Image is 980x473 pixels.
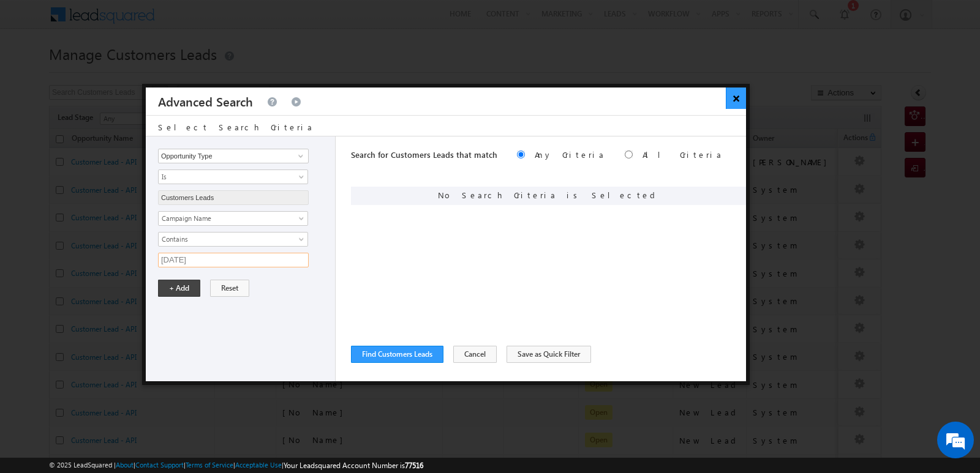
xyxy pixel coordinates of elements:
span: Campaign Name [159,213,292,224]
button: Find Customers Leads [351,346,443,363]
button: + Add [158,280,200,297]
a: Show All Items [292,150,307,162]
span: Select Search Criteria [158,122,314,132]
span: © 2025 LeadSquared | | | | | [49,460,423,471]
a: Contains [158,232,308,247]
span: Contains [159,234,292,245]
div: No Search Criteria is Selected [351,187,746,205]
a: About [116,461,134,469]
input: Type to Search [158,149,309,163]
img: d_60004797649_company_0_60004797649 [21,64,51,80]
a: Contact Support [135,461,184,469]
span: 77516 [405,461,423,470]
button: × [726,88,746,109]
a: Acceptable Use [235,461,282,469]
em: Start Chat [167,377,222,393]
textarea: Type your message and hit 'Enter' [16,113,224,367]
span: Is [159,171,292,182]
label: Any Criteria [535,149,605,160]
button: Reset [210,280,249,297]
a: Terms of Service [186,461,233,469]
a: Campaign Name [158,211,308,226]
label: All Criteria [643,149,723,160]
span: Your Leadsquared Account Number is [284,461,423,470]
input: Type to Search [158,190,309,205]
div: Minimize live chat window [201,6,230,35]
div: Chat with us now [64,64,206,80]
span: Search for Customers Leads that match [351,149,497,160]
button: Save as Quick Filter [507,346,591,363]
a: Is [158,169,308,184]
h3: Advanced Search [158,88,253,115]
button: Cancel [453,346,497,363]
